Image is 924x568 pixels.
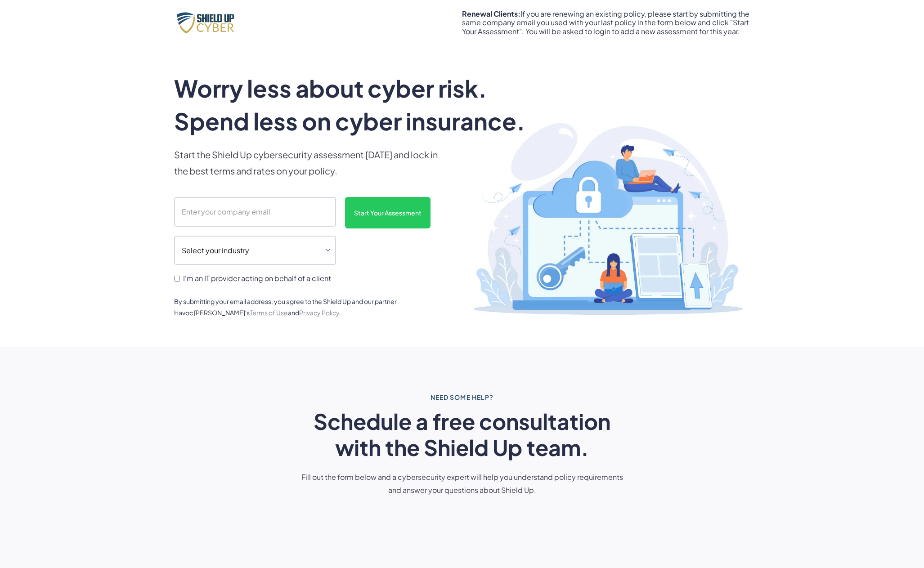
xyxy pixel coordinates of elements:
div: If you are renewing an existing policy, please start by submitting the same company email you use... [462,9,750,36]
div: Need some help? [431,392,494,403]
a: Terms of Use [250,309,288,317]
input: I'm an IT provider acting on behalf of a client [174,276,180,282]
form: scanform [174,197,444,285]
input: Enter your company email [174,197,336,227]
p: Start the Shield Up cybersecurity assessment [DATE] and lock in the best terms and rates on your ... [174,147,444,179]
div: By submitting your email address, you agree to the Shield Up and our partner Havoc [PERSON_NAME]'... [174,296,408,318]
h2: Schedule a free consultation with the Shield Up team. [300,408,624,460]
strong: Renewal Clients: [462,9,520,18]
span: I'm an IT provider acting on behalf of a client [183,274,331,282]
input: Start Your Assessment [345,197,431,228]
a: Privacy Policy [299,309,339,317]
h1: Worry less about cyber risk. Spend less on cyber insurance. [174,72,548,138]
img: Shield Up Cyber Logo [174,10,242,35]
p: Fill out the form below and a cybersecurity expert will help you understand policy requirements a... [300,471,624,497]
